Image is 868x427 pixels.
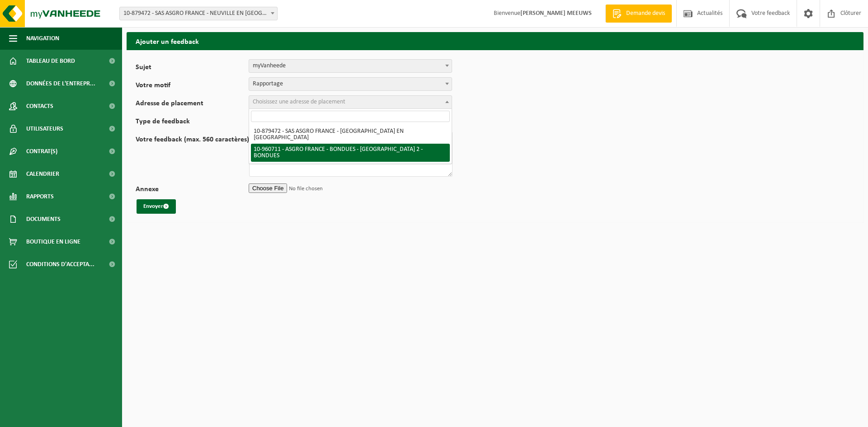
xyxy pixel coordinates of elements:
[26,208,61,230] span: Documents
[624,9,667,18] span: Demande devis
[251,126,450,144] li: 10-879472 - SAS ASGRO FRANCE - [GEOGRAPHIC_DATA] EN [GEOGRAPHIC_DATA]
[119,7,278,20] span: 10-879472 - SAS ASGRO FRANCE - NEUVILLE EN FERRAIN
[605,5,672,23] a: Demande devis
[249,78,452,90] span: Rapportage
[136,64,249,73] label: Sujet
[26,95,53,117] span: Contacts
[136,100,249,109] label: Adresse de placement
[26,50,75,72] span: Tableau de bord
[26,185,54,208] span: Rapports
[136,186,249,195] label: Annexe
[251,144,450,162] li: 10-960711 - ASGRO FRANCE - BONDUES - [GEOGRAPHIC_DATA] 2 - BONDUES
[26,163,59,185] span: Calendrier
[249,59,452,73] span: myVanheede
[26,72,95,95] span: Données de l'entrepr...
[26,253,94,276] span: Conditions d'accepta...
[120,7,277,20] span: 10-879472 - SAS ASGRO FRANCE - NEUVILLE EN FERRAIN
[26,27,59,50] span: Navigation
[136,82,249,91] label: Votre motif
[136,118,249,127] label: Type de feedback
[520,10,592,17] strong: [PERSON_NAME] MEEUWS
[26,140,57,163] span: Contrat(s)
[26,230,80,253] span: Boutique en ligne
[249,60,452,72] span: myVanheede
[26,117,63,140] span: Utilisateurs
[249,77,452,91] span: Rapportage
[127,32,863,50] h2: Ajouter un feedback
[253,99,345,105] span: Choisissez une adresse de placement
[136,136,249,177] label: Votre feedback (max. 560 caractères)
[137,199,176,214] button: Envoyer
